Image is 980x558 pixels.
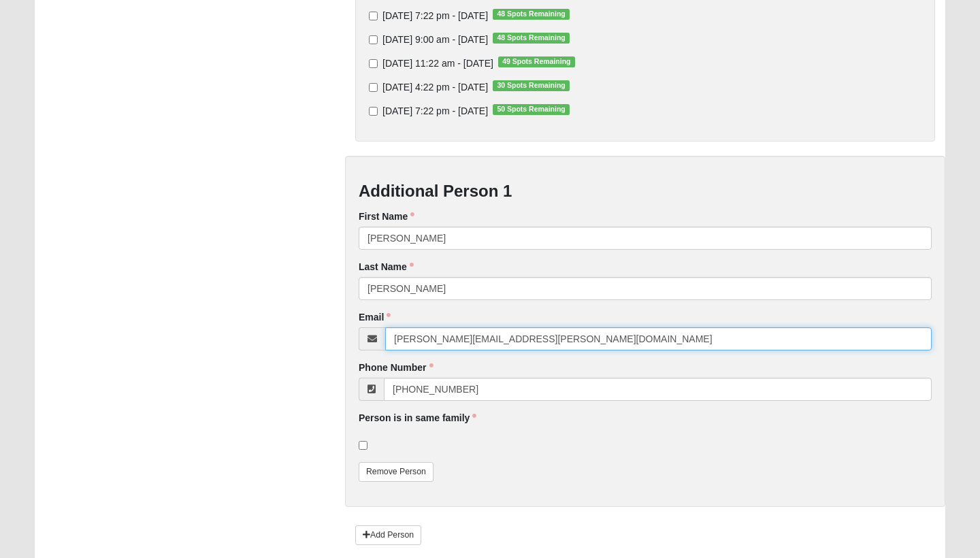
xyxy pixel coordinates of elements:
span: 49 Spots Remaining [498,56,575,67]
span: 30 Spots Remaining [493,80,570,91]
label: First Name [359,210,414,223]
span: [DATE] 11:22 am - [DATE] [382,58,493,69]
a: Remove Person [359,462,434,482]
input: [DATE] 9:00 am - [DATE]48 Spots Remaining [369,35,378,44]
span: 48 Spots Remaining [493,33,570,44]
a: Add Person [355,525,421,545]
label: Person is in same family [359,411,476,425]
input: [DATE] 7:22 pm - [DATE]48 Spots Remaining [369,12,378,20]
input: [DATE] 11:22 am - [DATE]49 Spots Remaining [369,59,378,68]
span: [DATE] 7:22 pm - [DATE] [382,10,488,21]
span: [DATE] 7:22 pm - [DATE] [382,105,488,116]
h3: Additional Person 1 [359,182,932,201]
span: [DATE] 9:00 am - [DATE] [382,34,488,45]
input: [DATE] 4:22 pm - [DATE]30 Spots Remaining [369,83,378,92]
span: 50 Spots Remaining [493,104,570,115]
label: Last Name [359,260,414,274]
span: [DATE] 4:22 pm - [DATE] [382,82,488,93]
label: Phone Number [359,361,434,374]
span: 48 Spots Remaining [493,9,570,20]
input: [DATE] 7:22 pm - [DATE]50 Spots Remaining [369,107,378,116]
label: Email [359,310,391,324]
